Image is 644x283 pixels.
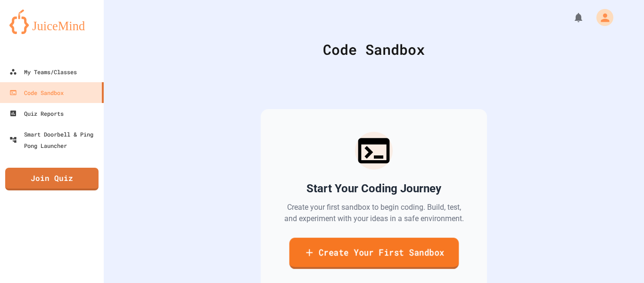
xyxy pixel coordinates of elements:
[289,238,459,269] a: Create Your First Sandbox
[586,7,616,28] div: My Account
[5,168,99,190] a: Join Quiz
[555,9,586,26] div: My Notifications
[306,181,441,196] h2: Start Your Coding Journey
[9,87,64,98] div: Code Sandbox
[127,39,620,60] div: Code Sandbox
[283,202,464,224] p: Create your first sandbox to begin coding. Build, test, and experiment with your ideas in a safe ...
[9,9,94,34] img: logo-orange.svg
[9,108,64,119] div: Quiz Reports
[9,66,77,77] div: My Teams/Classes
[9,129,100,151] div: Smart Doorbell & Ping Pong Launcher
